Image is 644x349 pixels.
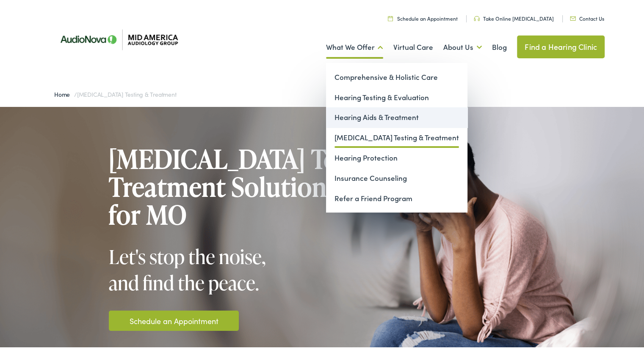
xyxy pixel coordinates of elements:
a: Hearing Testing & Evaluation [326,86,467,106]
a: Schedule an Appointment [388,13,458,20]
a: Comprehensive & Holistic Care [326,65,467,86]
a: Hearing Aids & Treatment [326,106,467,126]
a: Hearing Protection [326,146,467,166]
a: [MEDICAL_DATA] Testing & Treatment [326,126,467,146]
a: Find a Hearing Clinic [517,34,605,57]
a: About Us [443,30,482,61]
img: utility icon [388,14,393,19]
a: Blog [492,30,507,61]
a: What We Offer [326,30,383,61]
a: Take Online [MEDICAL_DATA] [474,13,554,20]
span: / [54,88,176,97]
img: utility icon [570,15,576,19]
a: Contact Us [570,13,604,20]
img: utility icon [474,14,480,19]
h1: [MEDICAL_DATA] Testing and Treatment Solutions for MO [109,143,440,227]
a: Schedule an Appointment [130,314,218,325]
a: Home [54,88,74,97]
span: [MEDICAL_DATA] Testing & Treatment [77,88,177,97]
a: Refer a Friend Program [326,187,467,207]
a: Insurance Counseling [326,166,467,187]
a: Virtual Care [393,30,433,61]
div: Let's stop the noise, and find the peace. [109,242,291,294]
